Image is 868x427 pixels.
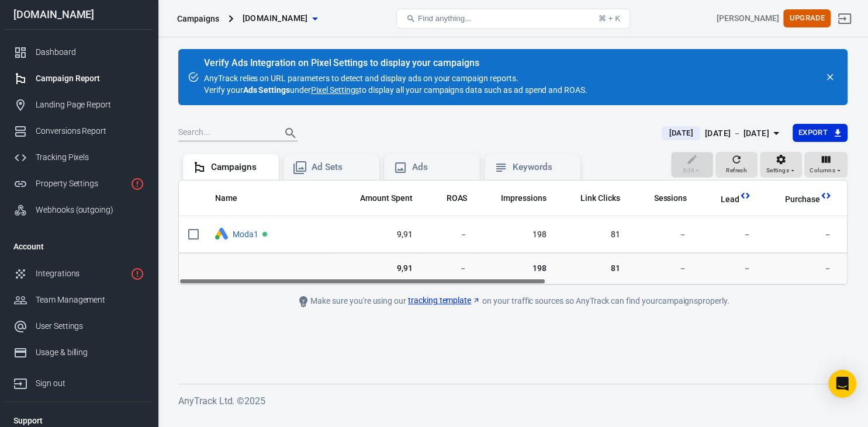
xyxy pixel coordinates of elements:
div: Landing Page Report [36,99,144,111]
span: 9,91 [345,263,413,275]
span: The estimated total amount of money you've spent on your campaign, ad set or ad during its schedule. [360,191,413,205]
button: Columns [804,152,848,178]
a: Property Settings [4,171,154,197]
span: － [431,229,468,241]
div: Dashboard [36,46,144,58]
div: Campaigns [211,161,269,173]
span: 81 [565,229,620,241]
span: Refresh [726,165,747,176]
button: Settings [760,152,802,178]
button: [DOMAIN_NAME] [238,8,322,29]
a: Team Management [4,287,154,313]
div: Integrations [36,268,126,280]
div: AnyTrack relies on URL parameters to detect and display ads on your campaign reports. Verify your... [204,58,587,96]
a: Sign out [831,5,859,33]
div: Ad Sets [312,161,370,173]
a: Tracking Pixels [4,144,154,171]
div: scrollable content [179,180,847,284]
button: Upgrade [783,9,831,27]
div: Webhooks (outgoing) [36,204,144,216]
span: zaprojektujswojlive.pl [243,11,308,26]
span: [DATE] [664,127,697,139]
div: Google Ads [215,228,228,241]
div: Usage & billing [36,346,144,359]
div: Team Management [36,294,144,306]
span: The number of times your ads were on screen. [501,191,547,205]
a: Moda1 [233,230,258,239]
span: Name [215,193,237,204]
svg: Property is not installed yet [130,177,144,191]
h6: AnyTrack Ltd. © 2025 [178,394,848,408]
span: Moda1 [233,230,260,238]
span: The number of clicks on links within the ad that led to advertiser-specified destinations [580,191,620,205]
div: [DATE] － [DATE] [705,126,769,141]
svg: This column is calculated from AnyTrack real-time data [739,190,751,202]
span: The estimated total amount of money you've spent on your campaign, ad set or ad during its schedule. [345,191,413,205]
span: － [639,229,687,241]
div: Open Intercom Messenger [828,370,856,398]
a: Usage & billing [4,339,154,366]
span: Lead [706,194,739,206]
span: － [639,263,687,275]
span: － [431,263,468,275]
button: Export [793,124,848,142]
a: User Settings [4,313,154,339]
span: 198 [486,229,547,241]
span: Settings [766,165,789,176]
span: 81 [565,263,620,275]
span: － [706,263,751,275]
a: Webhooks (outgoing) [4,197,154,223]
span: Purchase [770,194,820,206]
span: Sessions [654,193,687,204]
span: The number of times your ads were on screen. [486,191,547,205]
span: The total return on ad spend [447,191,468,205]
a: Dashboard [4,39,154,65]
span: Name [215,193,253,204]
div: Ads [412,161,471,173]
svg: 1 networks not verified yet [130,267,144,281]
span: － [706,229,751,241]
div: [DOMAIN_NAME] [4,9,154,20]
span: Find anything... [418,14,471,23]
div: Campaign Report [36,72,144,85]
div: Tracking Pixels [36,151,144,164]
strong: Ads Settings [243,85,291,95]
li: Account [4,232,154,261]
a: Campaign Report [4,65,154,92]
div: Make sure you're using our on your traffic sources so AnyTrack can find your campaigns properly. [250,294,776,308]
span: 9,91 [345,229,413,241]
a: Sign out [4,366,154,397]
div: ⌘ + K [599,14,620,23]
div: Account id: JWsSGoDI [717,12,779,25]
span: The number of clicks on links within the ad that led to advertiser-specified destinations [565,191,620,205]
button: [DATE][DATE] － [DATE] [652,124,792,143]
span: Active [262,232,267,237]
input: Search... [178,126,272,141]
button: Find anything...⌘ + K [396,9,630,29]
div: Property Settings [36,178,126,190]
a: Pixel Settings [311,84,359,96]
a: tracking template [408,294,480,307]
div: Campaigns [177,13,219,25]
span: Impressions [501,193,547,204]
span: ROAS [447,193,468,204]
span: － [770,263,832,275]
div: Conversions Report [36,125,144,137]
div: User Settings [36,320,144,332]
span: The total return on ad spend [431,191,468,205]
a: Conversions Report [4,118,154,144]
button: Refresh [715,152,758,178]
span: Purchase [785,194,820,206]
svg: This column is calculated from AnyTrack real-time data [820,190,832,202]
span: 198 [486,263,547,275]
a: Integrations [4,261,154,287]
a: Landing Page Report [4,92,154,118]
span: Lead [721,194,739,206]
span: Amount Spent [360,193,413,204]
button: Search [276,119,305,147]
div: Verify Ads Integration on Pixel Settings to display your campaigns [204,57,587,69]
button: close [822,69,838,85]
span: Columns [810,165,835,176]
div: Keywords [513,161,571,173]
span: Link Clicks [580,193,620,204]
